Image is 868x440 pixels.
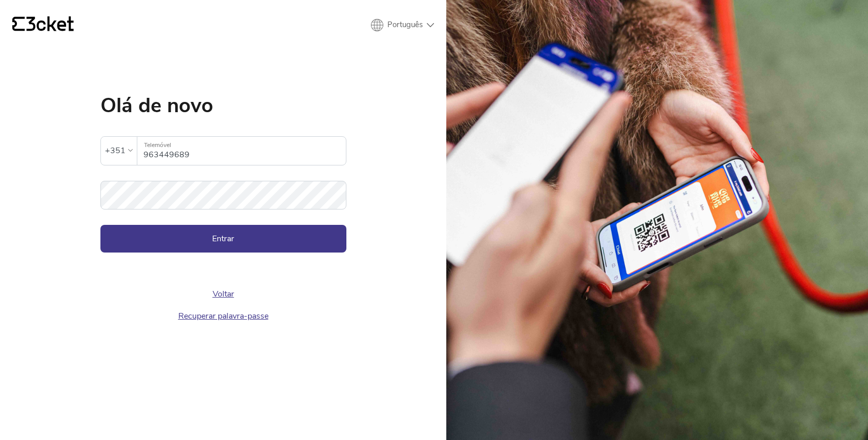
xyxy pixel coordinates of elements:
[178,310,268,322] a: Recuperar palavra-passe
[213,288,234,300] a: Voltar
[143,137,346,165] input: Telemóvel
[100,95,346,116] h1: Olá de novo
[100,225,346,253] button: Entrar
[105,143,126,158] div: +351
[12,16,74,34] a: {' '}
[137,137,346,154] label: Telemóvel
[12,17,25,31] g: {' '}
